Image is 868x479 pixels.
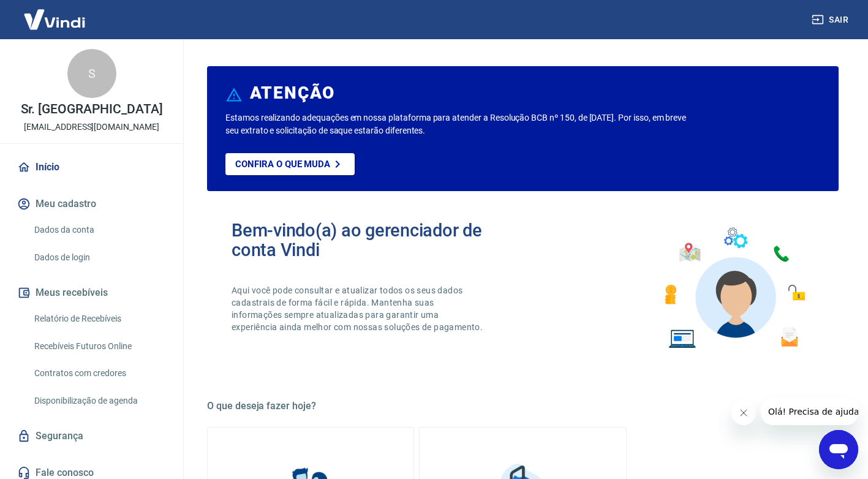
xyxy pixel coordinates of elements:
p: Confira o que muda [235,159,330,170]
a: Dados de login [29,245,168,270]
h2: Bem-vindo(a) ao gerenciador de conta Vindi [232,221,523,260]
a: Confira o que muda [225,153,355,175]
img: Vindi [15,1,94,38]
a: Segurança [15,423,168,450]
iframe: Botão para abrir a janela de mensagens [819,430,858,469]
a: Início [15,154,168,181]
a: Dados da conta [29,217,168,243]
p: Estamos realizando adequações em nossa plataforma para atender a Resolução BCB nº 150, de [DATE].... [225,111,701,137]
img: Imagem de um avatar masculino com diversos icones exemplificando as funcionalidades do gerenciado... [654,221,814,356]
button: Meu cadastro [15,190,168,217]
h5: O que deseja fazer hoje? [207,400,839,412]
a: Recebíveis Futuros Online [29,334,168,359]
iframe: Fechar mensagem [731,401,756,425]
button: Meus recebíveis [15,279,168,306]
p: Aqui você pode consultar e atualizar todos os seus dados cadastrais de forma fácil e rápida. Mant... [232,284,485,333]
a: Disponibilização de agenda [29,388,168,413]
div: S [67,49,116,98]
button: Sair [809,9,853,31]
iframe: Mensagem da empresa [761,398,858,425]
span: Olá! Precisa de ajuda? [7,9,103,18]
a: Relatório de Recebíveis [29,306,168,331]
p: Sr. [GEOGRAPHIC_DATA] [21,103,163,116]
a: Contratos com credores [29,361,168,386]
h6: ATENÇÃO [250,87,335,99]
p: [EMAIL_ADDRESS][DOMAIN_NAME] [24,121,159,134]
